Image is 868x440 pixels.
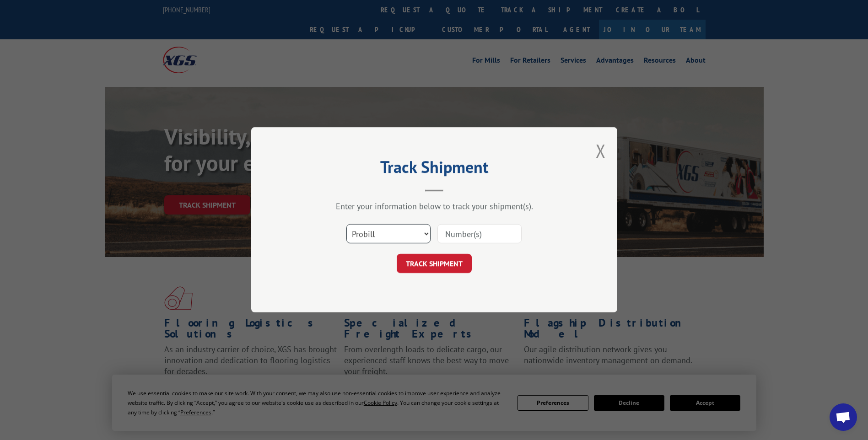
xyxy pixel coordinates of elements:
div: Open chat [830,403,857,431]
button: TRACK SHIPMENT [397,254,472,274]
input: Number(s) [437,225,522,244]
div: Enter your information below to track your shipment(s). [297,201,571,212]
h2: Track Shipment [297,161,571,178]
button: Close modal [596,139,606,163]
